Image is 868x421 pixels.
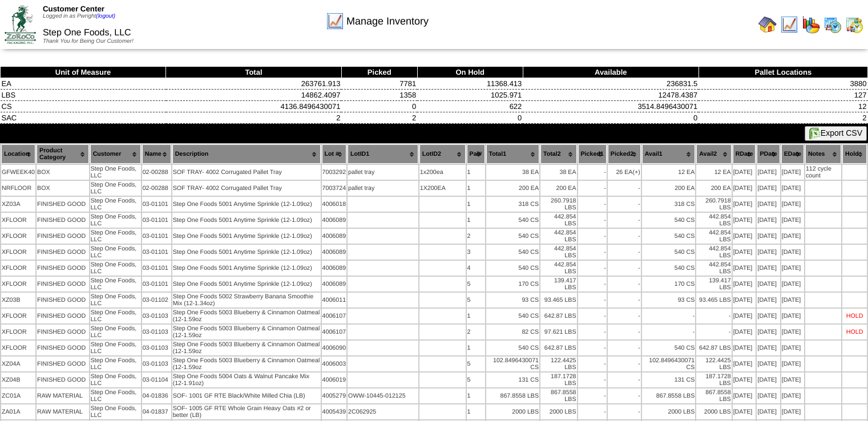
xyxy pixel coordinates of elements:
[608,213,641,228] td: -
[757,341,780,355] td: [DATE]
[608,357,641,371] td: -
[642,293,696,307] td: 93 CS
[417,67,523,78] th: On Hold
[1,277,35,292] td: XFLOOR
[608,373,641,387] td: -
[90,357,141,371] td: Step One Foods, LLC
[166,112,342,124] td: 2
[696,229,731,244] td: 442.854 LBS
[172,229,321,244] td: Step One Foods 5001 Anytime Sprinkle (12-1.09oz)
[467,181,485,196] td: 1
[486,229,540,244] td: 540 CS
[486,261,540,276] td: 540 CS
[172,245,321,260] td: Step One Foods 5001 Anytime Sprinkle (12-1.09oz)
[1,213,35,228] td: XFLOOR
[845,15,863,34] img: calendarinout.gif
[699,78,867,90] td: 3880
[642,325,696,339] td: -
[37,197,89,212] td: FINISHED GOOD
[142,245,171,260] td: 03-01101
[486,245,540,260] td: 540 CS
[172,181,321,196] td: SOF TRAY- 4002 Corrugated Pallet Tray
[523,67,699,78] th: Available
[608,181,641,196] td: -
[1,261,35,276] td: XFLOOR
[1,309,35,323] td: XFLOOR
[142,181,171,196] td: 02-00288
[540,341,576,355] td: 642.87 LBS
[348,181,418,196] td: pallet tray
[142,325,171,339] td: 03-01103
[467,261,485,276] td: 4
[781,373,804,387] td: [DATE]
[172,165,321,180] td: SOF TRAY- 4002 Corrugated Pallet Tray
[37,309,89,323] td: FINISHED GOOD
[322,341,347,355] td: 4006090
[733,309,756,323] td: [DATE]
[322,309,347,323] td: 4006107
[1,112,166,124] td: SAC
[642,341,696,355] td: 540 CS
[699,90,867,101] td: 127
[486,144,540,164] th: Total1
[805,144,841,164] th: Notes
[96,13,115,19] a: (logout)
[757,144,780,164] th: PDate
[1,78,166,90] td: EA
[142,229,171,244] td: 03-01101
[37,277,89,292] td: FINISHED GOOD
[348,144,418,164] th: LotID1
[540,165,576,180] td: 38 EA
[322,261,347,276] td: 4006089
[142,341,171,355] td: 03-01103
[172,213,321,228] td: Step One Foods 5001 Anytime Sprinkle (12-1.09oz)
[486,357,540,371] td: 102.8496430071 CS
[341,78,417,90] td: 7781
[90,261,141,276] td: Step One Foods, LLC
[326,12,344,30] img: line_graph.gif
[642,229,696,244] td: 540 CS
[43,38,134,44] span: Thank You for Being Our Customer!
[172,261,321,276] td: Step One Foods 5001 Anytime Sprinkle (12-1.09oz)
[733,341,756,355] td: [DATE]
[802,15,820,34] img: graph.gif
[172,293,321,307] td: Step One Foods 5002 Strawberry Banana Smoothie Mix (12-1.34oz)
[781,341,804,355] td: [DATE]
[809,128,821,139] img: excel.gif
[846,329,863,335] div: HOLD
[696,277,731,292] td: 139.417 LBS
[540,144,576,164] th: Total2
[757,293,780,307] td: [DATE]
[608,197,641,212] td: -
[322,277,347,292] td: 4006089
[417,112,523,124] td: 0
[172,197,321,212] td: Step One Foods 5001 Anytime Sprinkle (12-1.09oz)
[486,293,540,307] td: 93 CS
[733,357,756,371] td: [DATE]
[37,229,89,244] td: FINISHED GOOD
[467,144,485,164] th: Pal#
[322,293,347,307] td: 4006011
[781,181,804,196] td: [DATE]
[90,373,141,387] td: Step One Foods, LLC
[846,313,863,319] div: HOLD
[43,5,104,13] span: Customer Center
[578,357,607,371] td: -
[486,197,540,212] td: 318 CS
[608,261,641,276] td: -
[1,101,166,112] td: CS
[757,245,780,260] td: [DATE]
[1,144,35,164] th: Location
[467,341,485,355] td: 1
[142,373,171,387] td: 03-01104
[696,341,731,355] td: 642.87 LBS
[696,144,731,164] th: Avail2
[90,229,141,244] td: Step One Foods, LLC
[486,325,540,339] td: 82 CS
[540,357,576,371] td: 122.4425 LBS
[608,229,641,244] td: -
[578,245,607,260] td: -
[37,293,89,307] td: FINISHED GOOD
[733,373,756,387] td: [DATE]
[540,277,576,292] td: 139.417 LBS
